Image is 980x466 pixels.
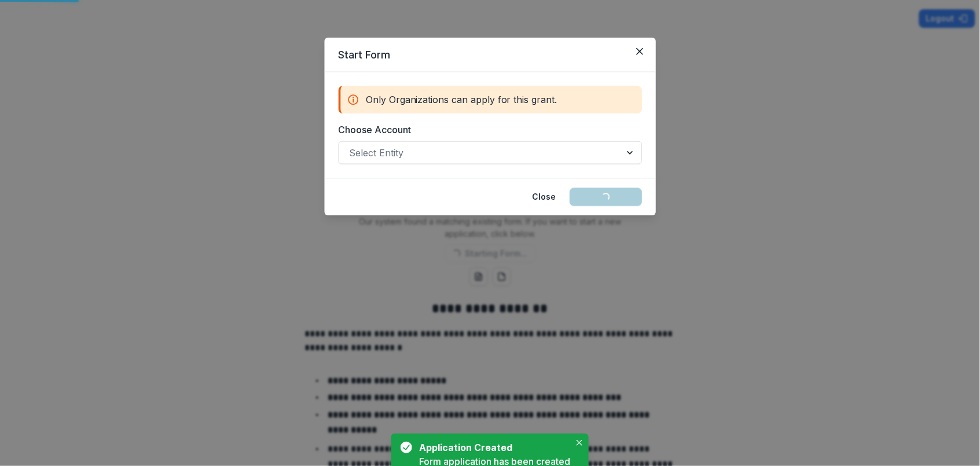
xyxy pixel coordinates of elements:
header: Start Form [324,38,656,72]
div: Application Created [419,441,566,454]
button: Close [630,42,649,61]
div: Only Organizations can apply for this grant. [338,86,642,113]
button: Close [572,436,586,450]
label: Choose Account [338,123,635,137]
button: Close [525,188,563,206]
